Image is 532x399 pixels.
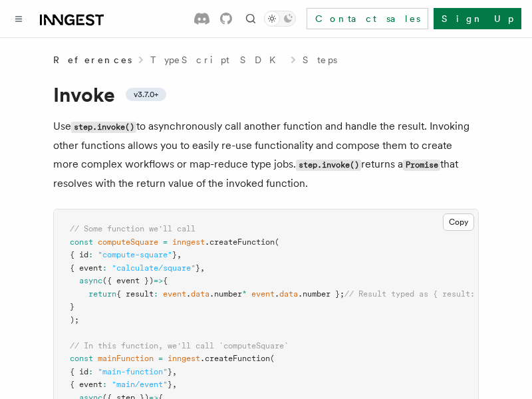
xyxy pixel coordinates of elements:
span: { [163,276,168,285]
span: inngest [168,354,200,363]
span: "calculate/square" [112,263,196,273]
span: } [168,380,172,389]
span: , [200,263,205,273]
code: Promise [403,160,440,171]
span: data [279,289,298,299]
span: = [163,237,168,247]
span: { id [70,250,88,259]
span: , [172,380,177,389]
span: "main/event" [112,380,168,389]
span: .number }; [298,289,344,299]
span: data [191,289,209,299]
a: Steps [303,53,337,66]
button: Find something... [243,11,259,27]
span: } [168,367,172,376]
span: inngest [172,237,205,247]
span: "main-function" [98,367,168,376]
span: event [163,289,186,299]
h1: Invoke [53,82,479,106]
span: { event [70,263,102,273]
span: } [70,302,74,311]
span: .number [209,289,242,299]
span: : [88,367,93,376]
span: { id [70,367,88,376]
code: step.invoke() [296,160,361,171]
span: return [88,289,116,299]
span: . [275,289,279,299]
span: mainFunction [98,354,154,363]
span: : [102,263,107,273]
code: step.invoke() [71,122,136,133]
button: Toggle dark mode [264,11,296,27]
span: . [186,289,191,299]
a: Contact sales [307,8,428,29]
span: { event [70,380,102,389]
span: , [177,250,182,259]
span: const [70,354,93,363]
button: Copy [443,213,474,231]
span: const [70,237,93,247]
span: } [172,250,177,259]
span: ({ event }) [102,276,154,285]
span: References [53,53,132,66]
span: .createFunction [205,237,275,247]
span: , [172,367,177,376]
a: Sign Up [434,8,521,29]
span: : [154,289,158,299]
p: Use to asynchronously call another function and handle the result. Invoking other functions allow... [53,117,479,193]
span: // Result typed as { result: number } [344,289,517,299]
span: : [88,250,93,259]
span: async [79,276,102,285]
span: computeSquare [98,237,158,247]
span: v3.7.0+ [134,89,158,100]
span: = [158,354,163,363]
span: => [154,276,163,285]
span: ); [70,315,79,325]
span: "compute-square" [98,250,172,259]
span: ( [275,237,279,247]
span: } [196,263,200,273]
span: { result [116,289,154,299]
span: .createFunction [200,354,270,363]
a: TypeScript SDK [150,53,284,66]
span: : [102,380,107,389]
button: Toggle navigation [11,11,27,27]
span: // Some function we'll call [70,224,196,233]
span: event [251,289,275,299]
span: ( [270,354,275,363]
span: // In this function, we'll call `computeSquare` [70,341,289,350]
